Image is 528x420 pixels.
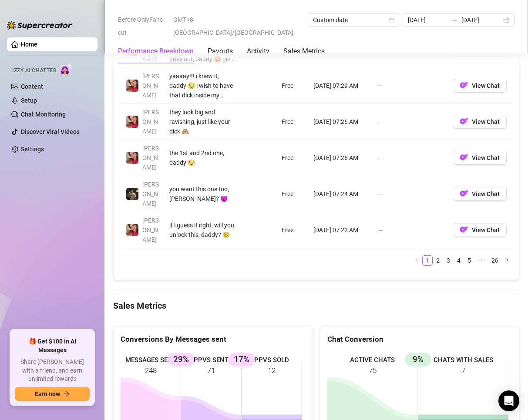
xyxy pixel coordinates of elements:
[453,84,507,91] a: OFView Chat
[308,176,373,212] td: [DATE] 07:24 AM
[21,41,37,48] a: Home
[21,128,80,135] a: Discover Viral Videos
[21,111,66,118] a: Chat Monitoring
[60,63,73,76] img: AI Chatter
[472,118,500,125] span: View Chat
[308,212,373,248] td: [DATE] 07:22 AM
[453,115,507,129] button: OFView Chat
[453,187,507,201] button: OFView Chat
[169,107,236,136] div: they look big and ravishing, just like your dick 🙈
[460,153,468,162] img: OF
[460,81,468,90] img: OF
[308,68,373,104] td: [DATE] 07:29 AM
[464,255,474,266] li: 5
[453,156,507,163] a: OFView Chat
[142,109,159,135] span: [PERSON_NAME]
[126,224,138,236] img: Vanessa
[142,145,159,171] span: [PERSON_NAME]
[313,13,394,27] span: Custom date
[21,83,43,90] a: Content
[498,390,519,411] div: Open Intercom Messenger
[126,152,138,164] img: Vanessa
[412,255,422,266] li: Previous Page
[276,104,308,140] td: Free
[126,188,138,200] img: Tony
[276,68,308,104] td: Free
[283,46,325,57] div: Sales Metrics
[472,82,500,89] span: View Chat
[460,225,468,234] img: OF
[412,255,422,266] button: left
[472,227,500,233] span: View Chat
[276,212,308,248] td: Free
[142,181,159,207] span: [PERSON_NAME]
[389,17,394,23] span: calendar
[501,255,512,266] button: right
[169,220,236,240] div: if i guess it right, will you unlock this, daddy? 🥺
[21,146,44,153] a: Settings
[453,79,507,93] button: OFView Chat
[451,17,458,23] span: swap-right
[414,257,420,263] span: left
[126,116,138,128] img: Vanessa
[247,46,269,57] div: Activity
[501,255,512,266] li: Next Page
[408,15,448,25] input: Start date
[173,13,303,39] span: GMT+8 [GEOGRAPHIC_DATA]/[GEOGRAPHIC_DATA]
[453,223,507,237] button: OFView Chat
[461,15,501,25] input: End date
[460,117,468,126] img: OF
[451,17,458,23] span: to
[488,255,501,266] li: 26
[472,154,500,161] span: View Chat
[169,71,236,100] div: yaaaay!!! i knew it, daddy 🥺 i wish to have that dick inside my mouth right now
[15,337,90,354] span: 🎁 Get $100 in AI Messages
[15,387,90,401] button: Earn nowarrow-right
[433,256,443,265] a: 2
[118,46,194,57] div: Performance Breakdown
[489,256,501,265] a: 26
[142,73,159,99] span: [PERSON_NAME]
[21,97,37,104] a: Setup
[118,13,168,39] span: Before OnlyFans cut
[453,192,507,199] a: OFView Chat
[35,390,60,397] span: Earn now
[373,140,447,176] td: —
[444,256,453,265] a: 3
[7,21,72,30] img: logo-BBDzfeDw.svg
[474,255,488,266] span: •••
[474,255,488,266] li: Next 5 Pages
[373,176,447,212] td: —
[15,358,90,383] span: Share [PERSON_NAME] with a friend, and earn unlimited rewards
[422,255,433,266] li: 1
[308,140,373,176] td: [DATE] 07:26 AM
[64,391,70,397] span: arrow-right
[453,228,507,235] a: OFView Chat
[423,256,432,265] a: 1
[121,333,306,345] div: Conversions By Messages sent
[276,140,308,176] td: Free
[126,80,138,92] img: Vanessa
[169,184,236,203] div: you want this one too, [PERSON_NAME]? 😈
[443,255,454,266] li: 3
[373,104,447,140] td: —
[12,67,56,75] span: Izzy AI Chatter
[464,256,474,265] a: 5
[454,256,464,265] a: 4
[453,151,507,165] button: OFView Chat
[460,189,468,198] img: OF
[208,46,233,57] div: Payouts
[472,190,500,197] span: View Chat
[327,333,512,345] div: Chat Conversion
[169,148,236,167] div: the 1st and 2nd one, daddy 🥺
[454,255,464,266] li: 4
[142,217,159,243] span: [PERSON_NAME]
[433,255,443,266] li: 2
[373,212,447,248] td: —
[373,68,447,104] td: —
[276,176,308,212] td: Free
[308,104,373,140] td: [DATE] 07:26 AM
[504,257,509,263] span: right
[113,300,519,312] h4: Sales Metrics
[453,120,507,127] a: OFView Chat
